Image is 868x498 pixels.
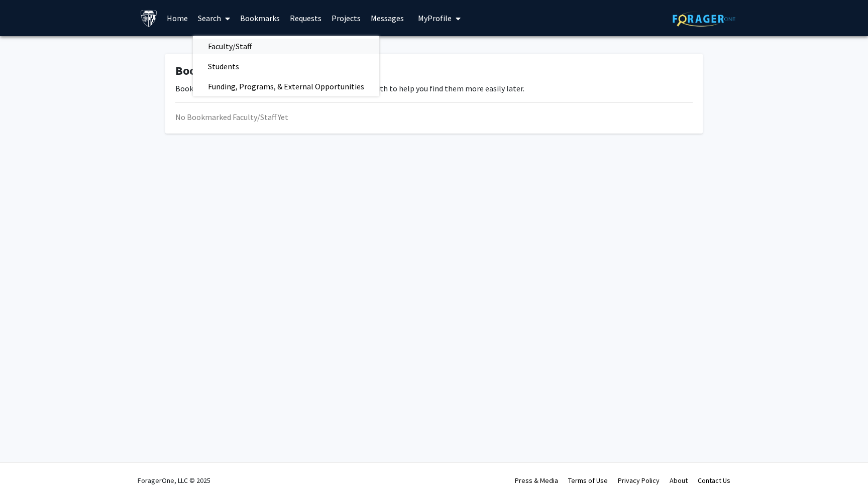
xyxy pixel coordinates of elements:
[235,1,285,36] a: Bookmarks
[193,39,379,54] a: Faculty/Staff
[673,11,735,27] img: ForagerOne Logo
[285,1,327,36] a: Requests
[8,453,43,490] iframe: Chat
[418,13,452,23] span: My Profile
[162,1,193,36] a: Home
[140,10,158,27] img: Johns Hopkins University Logo
[193,76,379,96] span: Funding, Programs, & External Opportunities
[193,79,379,94] a: Funding, Programs, & External Opportunities
[138,463,210,498] div: ForagerOne, LLC © 2025
[670,476,688,485] a: About
[175,64,693,78] h1: Bookmarks
[193,1,235,36] a: Search
[515,476,558,485] a: Press & Media
[193,56,254,76] span: Students
[366,1,409,36] a: Messages
[618,476,660,485] a: Privacy Policy
[568,476,608,485] a: Terms of Use
[175,111,693,123] div: No Bookmarked Faculty/Staff Yet
[175,82,693,94] p: Bookmark the faculty/staff you are interested in working with to help you find them more easily l...
[193,36,267,56] span: Faculty/Staff
[327,1,366,36] a: Projects
[193,59,379,74] a: Students
[698,476,730,485] a: Contact Us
